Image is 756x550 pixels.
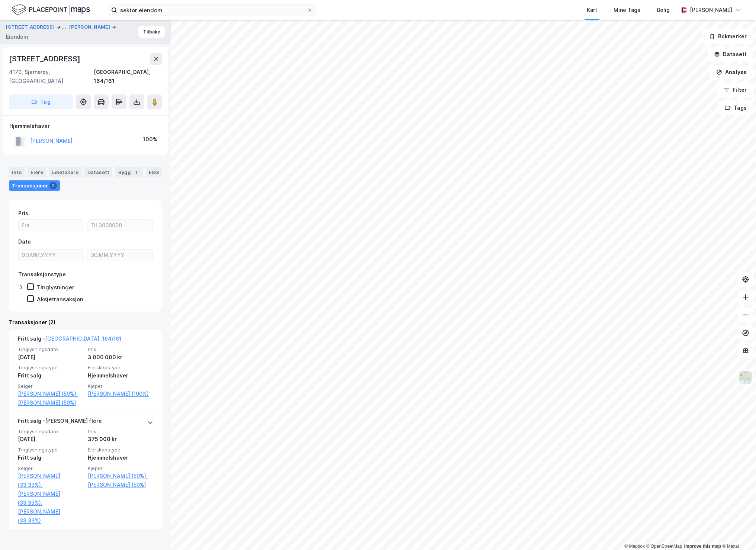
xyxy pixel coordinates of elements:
div: 2 [49,182,57,189]
img: Z [739,370,753,385]
span: Kjøper [88,465,153,472]
div: Aksjetransaksjon [37,296,83,303]
button: [PERSON_NAME] [69,23,112,31]
button: Tilbake [138,26,165,38]
div: Transaksjoner [9,180,60,191]
a: [PERSON_NAME] (50%) [18,398,83,407]
div: Hjemmelshaver [88,371,153,380]
input: Fra [19,220,84,231]
div: 4170, Sjernarøy, [GEOGRAPHIC_DATA] [9,68,94,86]
a: [PERSON_NAME] (50%), [88,472,153,480]
a: [GEOGRAPHIC_DATA], 164/161 [45,335,121,342]
div: [DATE] [18,353,83,362]
div: ESG [146,167,162,177]
a: Mapbox [624,544,645,549]
img: logo.f888ab2527a4732fd821a326f86c7f29.svg [12,3,90,16]
div: Kart [587,6,597,15]
div: Fritt salg - [18,334,121,346]
button: Datasett [708,47,753,62]
div: Eiere [28,167,46,177]
div: Transaksjonstype [18,270,66,279]
div: Bygg [115,167,143,177]
a: [PERSON_NAME] (100%) [88,389,153,398]
button: Bokmerker [703,29,753,44]
a: OpenStreetMap [646,544,682,549]
div: Datasett [84,167,112,177]
a: [PERSON_NAME] (33.33%), [18,489,83,507]
div: 1 [132,168,140,176]
div: Tinglysninger [37,284,74,291]
div: [GEOGRAPHIC_DATA], 164/161 [94,68,162,86]
button: Analyse [710,65,753,80]
div: [STREET_ADDRESS] [9,53,82,65]
div: Bolig [657,6,670,15]
div: 3 000 000 kr [88,353,153,362]
iframe: Chat Widget [719,514,756,550]
a: [PERSON_NAME] (33.33%), [18,472,83,489]
div: Fritt salg - [PERSON_NAME] flere [18,416,102,428]
a: [PERSON_NAME] (50%), [18,389,83,398]
input: Til 3000000 [87,220,152,231]
div: Pris [18,209,28,218]
span: Tinglysningstype [18,447,83,453]
span: Tinglysningsdato [18,346,83,353]
div: Info [9,167,25,177]
div: Transaksjoner (2) [9,318,162,327]
div: Eiendom [6,32,28,41]
a: Improve this map [684,544,721,549]
button: Tags [718,100,753,115]
div: 375 000 kr [88,435,153,444]
div: Fritt salg [18,453,83,462]
span: Eierskapstype [88,364,153,371]
span: Pris [88,428,153,435]
span: Tinglysningstype [18,364,83,371]
div: Leietakere [49,167,81,177]
a: [PERSON_NAME] (50%) [88,480,153,489]
input: DD.MM.YYYY [87,250,152,261]
button: Filter [717,83,753,97]
div: Hjemmelshaver [9,122,162,131]
div: [DATE] [18,435,83,444]
input: DD.MM.YYYY [19,250,84,261]
span: Tinglysningsdato [18,428,83,435]
div: Dato [18,237,31,246]
button: [STREET_ADDRESS] [6,23,56,32]
button: Tag [9,94,73,109]
span: Selger [18,383,83,389]
div: Hjemmelshaver [88,453,153,462]
div: Fritt salg [18,371,83,380]
div: Mine Tags [614,6,640,15]
div: [PERSON_NAME] [690,6,732,15]
div: ... [62,23,66,32]
input: Søk på adresse, matrikkel, gårdeiere, leietakere eller personer [117,4,307,16]
span: Pris [88,346,153,353]
a: [PERSON_NAME] (33.33%) [18,507,83,525]
span: Eierskapstype [88,447,153,453]
span: Kjøper [88,383,153,389]
div: 100% [143,135,157,144]
span: Selger [18,465,83,472]
div: Kontrollprogram for chat [719,514,756,550]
